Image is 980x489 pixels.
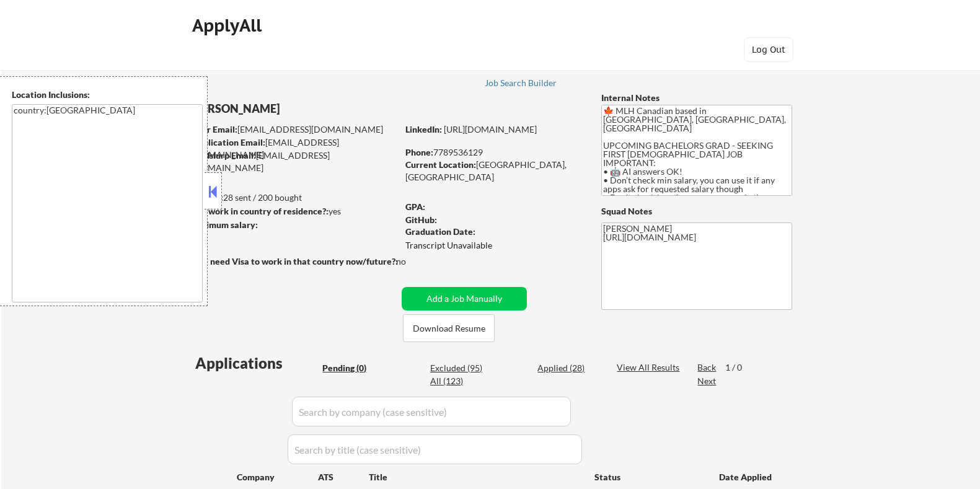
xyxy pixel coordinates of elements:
div: Title [369,471,583,483]
div: [EMAIL_ADDRESS][DOMAIN_NAME] [192,136,397,161]
div: yes [191,205,394,218]
div: Squad Notes [601,205,792,218]
div: Job Search Builder [485,79,557,87]
strong: Graduation Date: [405,226,475,237]
strong: Phone: [405,147,433,157]
div: 28 sent / 200 bought [191,192,397,204]
div: Company [237,471,318,483]
input: Search by company (case sensitive) [292,397,571,426]
div: [PERSON_NAME] [192,101,446,117]
div: 7789536129 [405,146,581,159]
button: Download Resume [403,314,495,342]
div: Next [697,375,717,387]
strong: Current Location: [405,159,476,170]
div: Applied (28) [537,362,599,374]
button: Log Out [744,37,793,62]
div: Applications [195,356,318,371]
div: Internal Notes [601,92,792,104]
div: View All Results [617,361,683,374]
strong: GitHub: [405,214,437,225]
div: [EMAIL_ADDRESS][DOMAIN_NAME] [192,123,397,136]
div: Excluded (95) [430,362,492,374]
div: ATS [318,471,369,483]
div: [GEOGRAPHIC_DATA], [GEOGRAPHIC_DATA] [405,159,581,183]
div: no [396,255,431,268]
strong: Application Email: [192,137,265,148]
strong: Minimum salary: [191,219,258,230]
div: Pending (0) [322,362,384,374]
div: Status [594,465,701,488]
div: 1 / 0 [725,361,754,374]
strong: Will need Visa to work in that country now/future?: [192,256,398,267]
div: [EMAIL_ADDRESS][DOMAIN_NAME] [192,149,397,174]
div: All (123) [430,375,492,387]
strong: LinkedIn: [405,124,442,134]
button: Add a Job Manually [402,287,527,311]
a: [URL][DOMAIN_NAME] [444,124,537,134]
div: ApplyAll [192,15,265,36]
strong: GPA: [405,201,425,212]
a: Job Search Builder [485,78,557,90]
strong: Can work in country of residence?: [191,206,329,216]
div: Back [697,361,717,374]
input: Search by title (case sensitive) [288,434,582,464]
div: Date Applied [719,471,774,483]
div: Location Inclusions: [12,89,203,101]
strong: Mailslurp Email: [192,150,256,161]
